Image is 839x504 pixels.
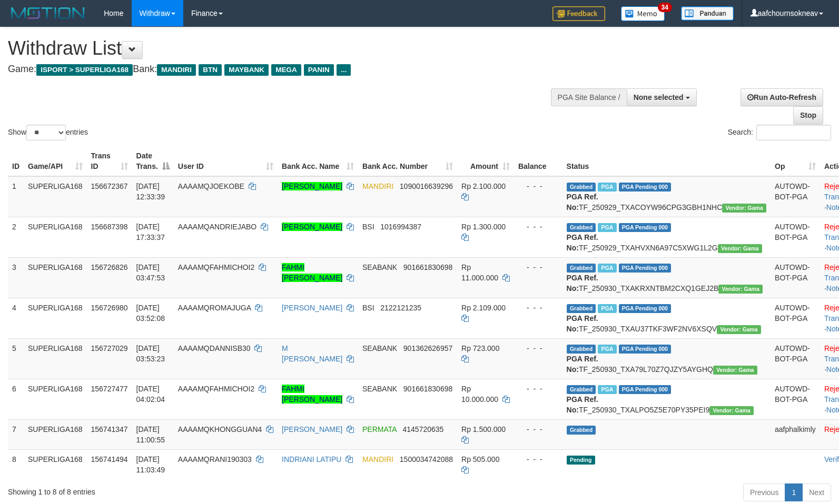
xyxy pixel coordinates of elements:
span: MAYBANK [224,64,269,76]
span: Vendor URL: https://trx31.1velocity.biz [713,366,757,375]
a: Previous [743,483,785,501]
span: [DATE] 03:53:23 [136,344,165,363]
a: FAHMI [PERSON_NAME] [282,263,342,282]
span: Marked by aafandaneth [598,345,616,354]
span: MANDIRI [362,182,393,190]
td: SUPERLIGA168 [24,217,87,257]
td: AUTOWD-BOT-PGA [771,176,820,217]
span: 156672367 [91,182,128,190]
span: Marked by aafsengchandara [598,183,616,191]
span: Copy 4145720635 to clipboard [403,425,444,434]
td: AUTOWD-BOT-PGA [771,338,820,379]
span: BTN [199,64,222,76]
span: [DATE] 03:47:53 [136,263,165,282]
td: AUTOWD-BOT-PGA [771,257,820,298]
span: 156727029 [91,344,128,352]
td: AUTOWD-BOT-PGA [771,379,820,419]
div: - - - [518,454,558,465]
span: Rp 1.500.000 [461,425,506,434]
span: MANDIRI [157,64,196,76]
span: SEABANK [362,344,397,352]
span: SEABANK [362,385,397,393]
span: 156726826 [91,263,128,271]
a: INDRIANI LATIPU [282,455,341,463]
td: 7 [8,419,24,449]
span: 34 [658,3,672,12]
td: TF_250930_TXAU37TKF3WF2NV6XSQV [562,298,771,338]
span: AAAAMQFAHMICHOI2 [178,385,254,393]
span: [DATE] 04:02:04 [136,385,165,404]
th: Game/API: activate to sort column ascending [24,146,87,176]
td: SUPERLIGA168 [24,379,87,419]
span: BSI [362,304,374,312]
span: PGA Pending [619,304,672,313]
div: - - - [518,262,558,273]
b: PGA Ref. No: [567,355,598,374]
span: MEGA [271,64,301,76]
span: Grabbed [567,385,596,394]
td: SUPERLIGA168 [24,338,87,379]
span: AAAAMQRANI190303 [178,455,252,463]
span: PERMATA [362,425,397,434]
span: [DATE] 03:52:08 [136,304,165,322]
span: Copy 901661830698 to clipboard [403,385,452,393]
span: AAAAMQROMAJUGA [178,304,251,312]
th: ID [8,146,24,176]
th: User ID: activate to sort column ascending [174,146,278,176]
b: PGA Ref. No: [567,274,598,293]
span: Rp 11.000.000 [461,263,498,282]
span: Copy 1016994387 to clipboard [380,223,421,231]
img: Button%20Memo.svg [621,6,665,21]
span: [DATE] 11:03:49 [136,455,165,474]
td: TF_250930_TXAKRXNTBM2CXQ1GEJ2B [562,257,771,298]
td: 4 [8,298,24,338]
span: PGA Pending [619,345,672,354]
td: SUPERLIGA168 [24,419,87,449]
span: PGA Pending [619,183,672,191]
span: PGA Pending [619,385,672,394]
a: [PERSON_NAME] [282,425,342,434]
div: Showing 1 to 8 of 8 entries [8,482,342,497]
span: [DATE] 11:00:55 [136,425,165,444]
img: panduan.png [681,6,734,21]
span: AAAAMQKHONGGUAN4 [178,425,262,434]
th: Bank Acc. Number: activate to sort column ascending [358,146,457,176]
a: Run Auto-Refresh [741,88,823,106]
span: Grabbed [567,426,596,435]
span: BSI [362,223,374,231]
td: 2 [8,217,24,257]
label: Search: [728,125,831,140]
b: PGA Ref. No: [567,193,598,211]
span: Vendor URL: https://trx31.1velocity.biz [718,244,762,253]
span: MANDIRI [362,455,393,463]
span: Rp 2.100.000 [461,182,506,190]
div: - - - [518,221,558,232]
span: 156687398 [91,223,128,231]
span: PGA Pending [619,223,672,232]
b: PGA Ref. No: [567,233,598,252]
td: AUTOWD-BOT-PGA [771,217,820,257]
td: TF_250930_TXA79L70Z7QJZY5AYGHQ [562,338,771,379]
span: Vendor URL: https://trx31.1velocity.biz [709,406,754,415]
span: PANIN [304,64,334,76]
span: None selected [634,93,684,102]
span: Grabbed [567,264,596,273]
td: 3 [8,257,24,298]
th: Op: activate to sort column ascending [771,146,820,176]
img: MOTION_logo.png [8,5,88,21]
span: Rp 1.300.000 [461,223,506,231]
th: Trans ID: activate to sort column ascending [87,146,132,176]
span: Marked by aafandaneth [598,385,616,394]
td: 6 [8,379,24,419]
button: None selected [627,88,697,106]
span: Grabbed [567,223,596,232]
span: Copy 2122121235 to clipboard [380,304,421,312]
td: SUPERLIGA168 [24,449,87,479]
span: Vendor URL: https://trx31.1velocity.biz [718,285,763,294]
td: TF_250930_TXALPO5Z5E70PY35PEI9 [562,379,771,419]
span: Pending [567,456,595,465]
a: Stop [793,106,823,124]
select: Showentries [26,125,66,140]
span: 156741347 [91,425,128,434]
input: Search: [756,125,831,140]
